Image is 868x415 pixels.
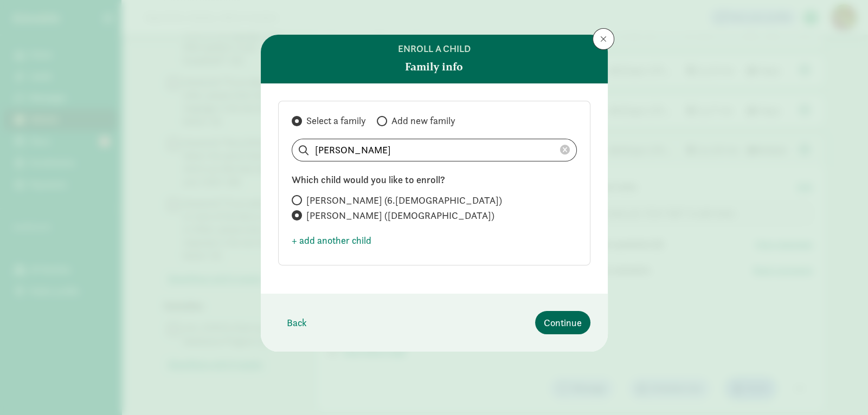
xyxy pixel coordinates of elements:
button: Back [278,311,316,334]
iframe: Chat Widget [814,363,868,415]
span: [PERSON_NAME] ([DEMOGRAPHIC_DATA]) [306,209,494,222]
span: + add another child [292,233,371,248]
h6: Enroll a child [398,43,471,54]
input: Search list... [292,139,576,161]
button: Continue [535,311,590,334]
span: Continue [544,315,582,330]
span: Select a family [306,114,366,127]
h6: Which child would you like to enroll? [292,174,577,185]
strong: Family info [405,59,463,75]
span: [PERSON_NAME] (6.[DEMOGRAPHIC_DATA]) [306,194,502,207]
button: + add another child [292,229,371,252]
span: Back [287,315,307,330]
span: Add new family [391,114,455,127]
